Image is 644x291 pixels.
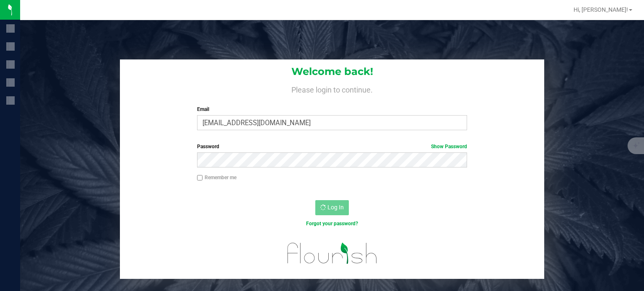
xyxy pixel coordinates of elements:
[306,221,358,227] a: Forgot your password?
[279,236,385,270] img: flourish_logo.svg
[197,174,236,181] label: Remember me
[197,106,467,113] label: Email
[431,144,467,149] a: Show Password
[574,6,628,13] span: Hi, [PERSON_NAME]!
[197,175,203,181] input: Remember me
[315,200,349,215] button: Log In
[120,84,544,94] h4: Please login to continue.
[120,66,544,77] h1: Welcome back!
[327,204,344,211] span: Log In
[197,144,219,149] span: Password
